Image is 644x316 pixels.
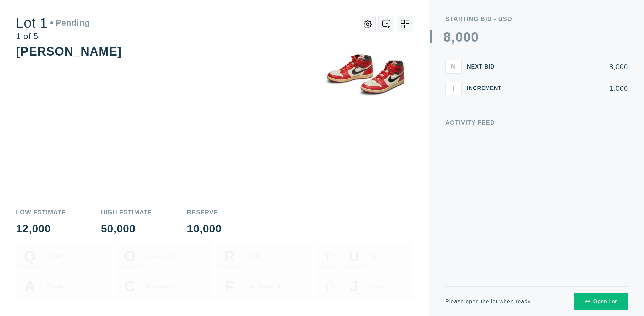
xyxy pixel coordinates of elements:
div: 12,000 [16,223,66,234]
button: Open Lot [574,293,628,310]
div: Low Estimate [16,209,66,215]
span: N [451,63,456,71]
div: Reserve [187,209,222,215]
div: 0 [471,30,479,44]
div: , [451,30,455,165]
span: I [452,84,454,92]
div: 10,000 [187,223,222,234]
div: [PERSON_NAME] [16,45,122,58]
div: Next Bid [467,64,507,70]
div: 8 [443,30,451,44]
div: Lot 1 [16,16,90,30]
button: N [445,60,462,74]
div: 1 of 5 [16,32,90,40]
div: Starting Bid - USD [445,16,628,22]
div: Activity Feed [445,120,628,126]
div: High Estimate [101,209,152,215]
div: Open Lot [585,299,617,305]
button: I [445,82,462,95]
div: 50,000 [101,223,152,234]
div: Please open the lot when ready [445,299,531,304]
div: 0 [455,30,463,44]
div: 8,000 [513,63,628,70]
div: Pending [50,19,90,27]
div: 0 [463,30,471,44]
div: 1,000 [513,85,628,92]
div: Increment [467,86,507,91]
